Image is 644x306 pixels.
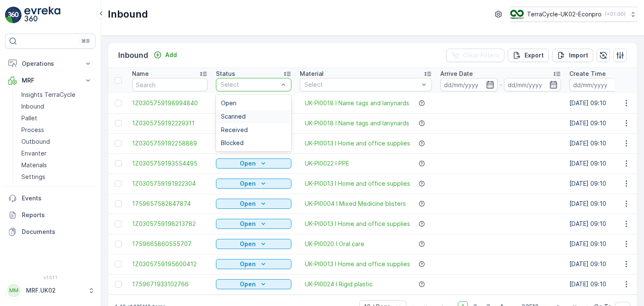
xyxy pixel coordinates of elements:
p: MRF.UK02 [26,286,84,295]
p: Import [569,51,588,60]
img: logo_light-DOdMpM7g.png [24,7,60,23]
a: Pallet [18,112,96,124]
a: 1Z0305759192229311 [132,119,208,127]
p: Clear Filters [463,51,499,60]
p: Material [300,70,324,78]
button: Import [552,49,593,62]
a: Events [5,190,96,207]
button: Operations [5,55,96,72]
span: UK-PI0020 I Oral care [305,240,364,248]
div: Toggle Row Selected [115,281,122,288]
span: Received [221,127,248,133]
p: Open [240,159,256,168]
a: 1Z0305759198213782 [132,220,208,228]
button: Clear Filters [446,49,504,62]
input: dd/mm/yyyy [569,78,627,91]
button: MRF [5,72,96,89]
a: 1759657582847874 [132,200,208,208]
p: TerraCycle-UK02-Econpro [527,10,602,18]
a: 1Z0305759192258889 [132,139,208,148]
a: UK-PI0013 I Home and office supplies [305,179,410,188]
a: UK-PI0013 I Home and office supplies [305,260,410,268]
p: Inbound [118,49,148,61]
input: dd/mm/yyyy [504,78,561,91]
div: Toggle Row Selected [115,160,122,167]
p: Events [22,194,92,202]
a: 1Z0305759198994840 [132,99,208,107]
p: Export [525,51,544,60]
button: Open [216,179,291,189]
span: UK-PI0018 I Name tags and lanynards [305,119,409,127]
a: UK-PI0013 I Home and office supplies [305,139,410,148]
a: UK-PI0024 I Rigid plastic [305,280,373,288]
a: Envanter [18,148,96,159]
span: Scanned [221,113,246,120]
a: Materials [18,159,96,171]
p: Outbound [21,137,50,146]
p: Pallet [21,114,37,122]
p: Materials [21,161,47,169]
a: UK-PI0004 I Mixed Medicine blisters [305,200,406,208]
div: Toggle Row Selected [115,180,122,187]
p: Open [240,200,256,208]
a: Reports [5,207,96,223]
p: ⌘B [81,38,90,44]
p: Inbound [108,8,148,21]
p: Insights TerraCycle [21,91,75,99]
a: 1Z0305759195600412 [132,260,208,268]
button: Open [216,279,291,289]
a: 1Z0305759191922304 [132,179,208,188]
p: Documents [22,228,92,236]
p: Open [240,220,256,228]
a: UK-PI0022 I PPE [305,159,349,168]
input: dd/mm/yyyy [440,78,498,91]
p: Reports [22,211,92,219]
button: MMMRF.UK02 [5,282,96,299]
p: Open [240,240,256,248]
span: 1Z0305759193554495 [132,159,208,168]
img: logo [5,7,22,23]
span: Blocked [221,140,244,146]
a: 1759671933102766 [132,280,208,288]
p: Status [216,70,235,78]
button: TerraCycle-UK02-Econpro(+01:00) [510,7,637,22]
p: Create Time [569,70,606,78]
img: terracycle_logo_wKaHoWT.png [510,10,524,19]
p: Process [21,126,44,134]
span: v 1.51.1 [5,275,96,280]
p: Open [240,260,256,268]
button: Open [216,259,291,269]
span: Open [221,100,236,106]
div: Toggle Row Selected [115,100,122,106]
a: UK-PI0013 I Home and office supplies [305,220,410,228]
p: Open [240,179,256,188]
p: Select [221,80,278,89]
a: 1759665860555707 [132,240,208,248]
p: Select [304,80,419,89]
a: Documents [5,223,96,240]
input: Search [132,78,208,91]
p: Inbound [21,102,44,111]
div: Toggle Row Selected [115,220,122,227]
a: UK-PI0018 I Name tags and lanynards [305,99,409,107]
p: Open [240,280,256,288]
p: Name [132,70,149,78]
p: MRF [22,76,79,85]
div: Toggle Row Selected [115,120,122,127]
a: Settings [18,171,96,183]
a: Insights TerraCycle [18,89,96,101]
a: Inbound [18,101,96,112]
